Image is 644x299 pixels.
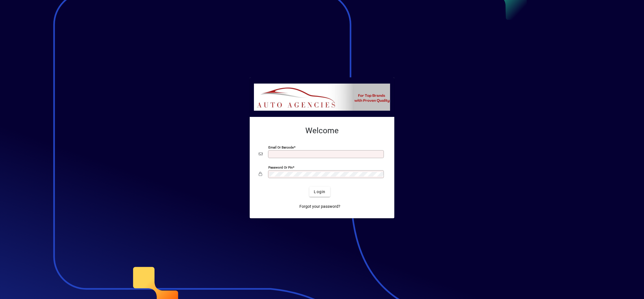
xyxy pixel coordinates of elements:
span: Login [314,189,325,195]
mat-label: Email or Barcode [268,145,294,149]
a: Forgot your password? [297,201,343,211]
mat-label: Password or Pin [268,165,293,169]
span: Forgot your password? [299,204,340,209]
h2: Welcome [259,126,385,136]
button: Login [309,187,330,197]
